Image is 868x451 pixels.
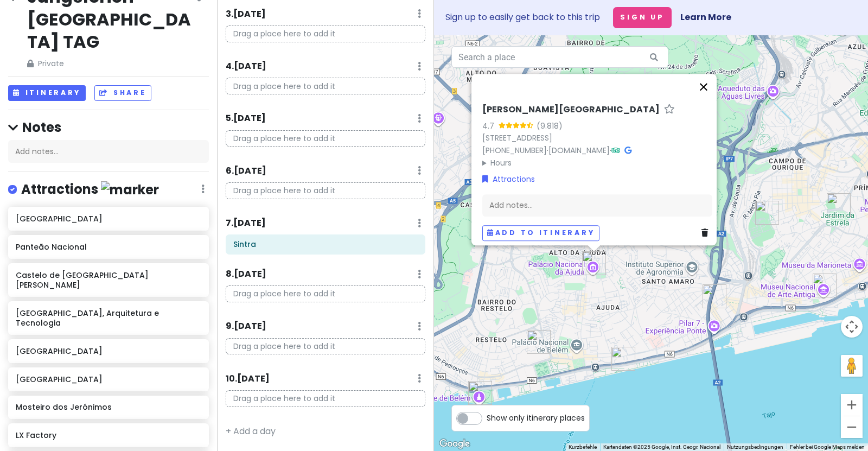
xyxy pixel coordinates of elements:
[755,201,779,225] div: Prazeres Cemetery Lisbon
[226,113,266,124] h6: 5 . [DATE]
[27,58,191,69] span: Private
[680,11,731,23] a: Learn More
[16,270,201,290] h6: Castelo de [GEOGRAPHIC_DATA][PERSON_NAME]
[8,85,86,101] button: Itinerary
[16,430,201,440] h6: LX Factory
[16,374,201,384] h6: [GEOGRAPHIC_DATA]
[226,338,425,355] p: Drag a place here to add it
[16,242,201,252] h6: Panteão Nacional
[226,285,425,302] p: Drag a place here to add it
[582,251,606,275] div: Palácio Nacional da Ajuda
[16,308,201,328] h6: [GEOGRAPHIC_DATA], Arquitetura e Tecnologia
[701,227,712,239] a: Delete place
[841,355,863,377] button: Pegman auf die Karte ziehen, um Street View aufzurufen
[482,145,547,156] a: [PHONE_NUMBER]
[482,133,552,144] a: [STREET_ADDRESS]
[569,443,597,451] button: Kurzbefehle
[8,119,209,136] h4: Notes
[226,130,425,147] p: Drag a place here to add it
[482,226,599,242] button: Add to itinerary
[613,7,672,28] button: Sign Up
[548,145,610,156] a: [DOMAIN_NAME]
[841,316,863,338] button: Kamerasteuerung für die Karte
[233,239,418,249] h6: Sintra
[482,120,499,132] div: 4.7
[226,9,266,20] h6: 3 . [DATE]
[226,61,266,72] h6: 4 . [DATE]
[226,26,425,42] p: Drag a place here to add it
[624,147,631,154] i: Google Maps
[482,174,535,186] a: Attractions
[226,182,425,199] p: Drag a place here to add it
[226,425,276,437] a: + Add a day
[101,181,159,198] img: marker
[482,104,712,169] div: · ·
[226,218,266,229] h6: 7 . [DATE]
[16,214,201,224] h6: [GEOGRAPHIC_DATA]
[691,74,717,100] button: Schließen
[487,412,585,424] span: Show only itinerary places
[537,120,563,132] div: (9.818)
[94,85,151,101] button: Share
[813,274,837,297] div: Nationalmuseum für alte Kunst
[603,444,720,450] span: Kartendaten ©2025 Google, Inst. Geogr. Nacional
[841,394,863,416] button: Vergrößern
[8,140,209,163] div: Add notes...
[841,416,863,438] button: Verkleinern
[451,46,668,68] input: Search a place
[16,346,201,356] h6: [GEOGRAPHIC_DATA]
[727,444,783,450] a: Nutzungsbedingungen (wird in neuem Tab geöffnet)
[482,157,712,169] summary: Hours
[226,390,425,407] p: Drag a place here to add it
[437,437,473,451] a: Dieses Gebiet in Google Maps öffnen (in neuem Fenster)
[611,147,620,154] i: Tripadvisor
[790,444,865,450] a: Fehler bei Google Maps melden
[482,194,712,217] div: Add notes...
[226,373,270,385] h6: 10 . [DATE]
[226,321,266,332] h6: 9 . [DATE]
[21,181,159,199] h4: Attractions
[16,402,201,412] h6: Mosteiro dos Jerónimos
[226,166,266,177] h6: 6 . [DATE]
[226,78,425,94] p: Drag a place here to add it
[611,347,635,371] div: Museu de Arte, Arquitetura e Tecnologia
[664,104,675,116] a: Star place
[827,193,851,217] div: Jardim Guerra Junqueiro
[437,437,473,451] img: Google
[482,104,660,116] h6: [PERSON_NAME][GEOGRAPHIC_DATA]
[703,284,726,308] div: LX Factory
[468,381,492,405] div: Torre de Belém
[527,330,551,354] div: Mosteiro dos Jerónimos
[226,269,266,280] h6: 8 . [DATE]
